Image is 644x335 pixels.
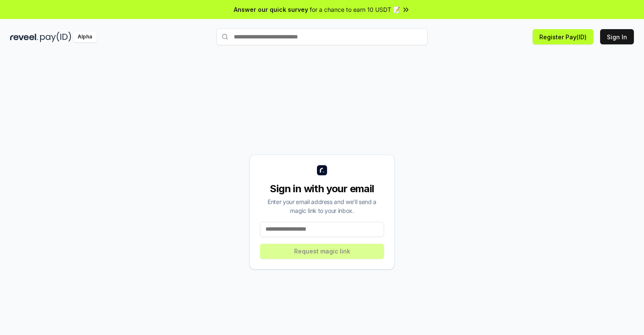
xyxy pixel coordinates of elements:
img: pay_id [40,32,71,42]
button: Register Pay(ID) [533,29,593,44]
div: Alpha [73,32,97,42]
div: Sign in with your email [260,182,384,196]
span: Answer our quick survey [234,5,308,14]
img: reveel_dark [10,32,38,42]
div: Enter your email address and we’ll send a magic link to your inbox. [260,197,384,215]
button: Sign In [600,29,634,44]
img: logo_small [317,165,327,175]
span: for a chance to earn 10 USDT 📝 [310,5,400,14]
